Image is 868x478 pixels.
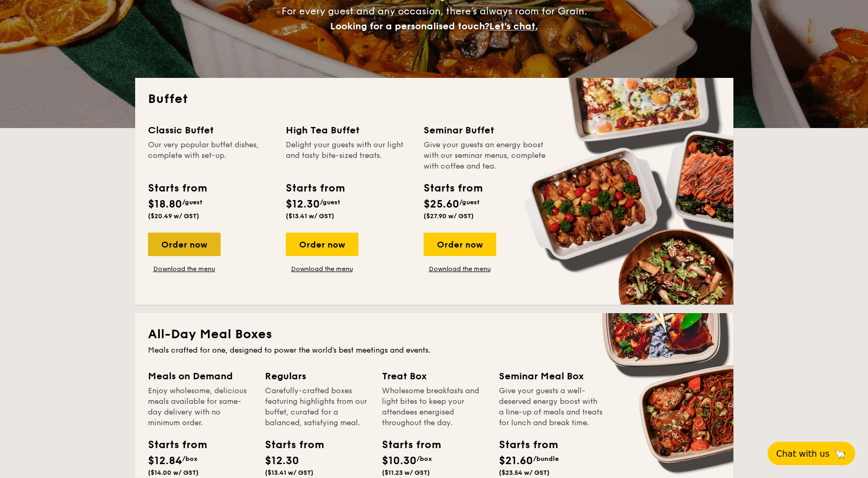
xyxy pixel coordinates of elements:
[382,369,486,384] div: Treat Box
[148,123,273,138] div: Classic Buffet
[148,326,721,343] h2: All-Day Meal Boxes
[182,455,198,463] span: /box
[499,455,533,467] span: $21.60
[417,455,432,463] span: /box
[286,180,344,196] div: Starts from
[148,180,206,196] div: Starts from
[382,386,486,428] div: Wholesome breakfasts and light bites to keep your attendees energised throughout the day.
[286,212,334,220] span: ($13.41 w/ GST)
[499,369,603,384] div: Seminar Meal Box
[499,386,603,428] div: Give your guests a well-deserved energy boost with a line-up of meals and treats for lunch and br...
[533,455,559,463] span: /bundle
[776,449,830,459] span: Chat with us
[148,386,252,428] div: Enjoy wholesome, delicious meals available for same-day delivery with no minimum order.
[489,20,538,32] span: Let's chat.
[148,369,252,384] div: Meals on Demand
[424,198,459,211] span: $25.60
[148,437,196,453] div: Starts from
[148,469,199,476] span: ($14.00 w/ GST)
[286,198,320,211] span: $12.30
[148,455,182,467] span: $12.84
[265,369,369,384] div: Regulars
[286,233,358,256] div: Order now
[148,345,721,356] div: Meals crafted for one, designed to power the world's best meetings and events.
[330,20,489,32] span: Looking for a personalised touch?
[265,437,313,453] div: Starts from
[182,198,202,206] span: /guest
[424,233,496,256] div: Order now
[148,140,273,172] div: Our very popular buffet dishes, complete with set-up.
[424,123,549,138] div: Seminar Buffet
[424,212,474,220] span: ($27.90 w/ GST)
[286,140,411,172] div: Delight your guests with our light and tasty bite-sized treats.
[265,469,314,476] span: ($13.41 w/ GST)
[286,265,358,273] a: Download the menu
[265,455,299,467] span: $12.30
[424,140,549,172] div: Give your guests an energy boost with our seminar menus, complete with coffee and tea.
[265,386,369,428] div: Carefully-crafted boxes featuring highlights from our buffet, curated for a balanced, satisfying ...
[499,469,550,476] span: ($23.54 w/ GST)
[148,233,221,256] div: Order now
[834,448,847,460] span: 🦙
[382,469,430,476] span: ($11.23 w/ GST)
[424,265,496,273] a: Download the menu
[148,212,199,220] span: ($20.49 w/ GST)
[459,198,480,206] span: /guest
[499,437,547,453] div: Starts from
[148,198,182,211] span: $18.80
[286,123,411,138] div: High Tea Buffet
[148,91,721,108] h2: Buffet
[382,455,417,467] span: $10.30
[320,198,340,206] span: /guest
[424,180,482,196] div: Starts from
[382,437,430,453] div: Starts from
[768,442,855,465] button: Chat with us🦙
[148,265,221,273] a: Download the menu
